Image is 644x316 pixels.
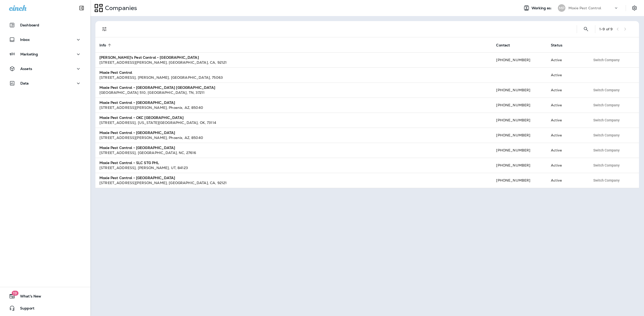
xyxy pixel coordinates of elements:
[496,43,510,47] span: Contact
[15,294,41,300] span: What's New
[99,43,106,47] span: Info
[591,146,622,154] button: Switch Company
[547,113,587,128] td: Active
[20,81,29,85] p: Data
[99,24,109,34] button: Filters
[99,145,175,150] strong: Moxie Pest Control - [GEOGRAPHIC_DATA]
[5,49,85,59] button: Marketing
[593,164,620,167] span: Switch Company
[593,179,620,182] span: Switch Company
[568,6,601,10] p: Moxie Pest Control
[99,55,199,60] strong: [PERSON_NAME]'s Pest Control - [GEOGRAPHIC_DATA]
[99,90,488,95] div: [GEOGRAPHIC_DATA] 510 , [GEOGRAPHIC_DATA] , TN , 37211
[492,52,547,67] td: [PHONE_NUMBER]
[558,4,565,12] div: MP
[591,162,622,169] button: Switch Company
[492,173,547,188] td: [PHONE_NUMBER]
[591,86,622,94] button: Switch Company
[599,27,613,31] div: 1 - 9 of 9
[593,118,620,122] span: Switch Company
[547,158,587,173] td: Active
[5,64,85,74] button: Assets
[492,83,547,98] td: [PHONE_NUMBER]
[492,143,547,158] td: [PHONE_NUMBER]
[551,43,562,47] span: Status
[99,43,113,47] span: Info
[99,150,488,155] div: [STREET_ADDRESS] , [GEOGRAPHIC_DATA] , NC , 27616
[75,3,89,13] button: Collapse Sidebar
[591,116,622,124] button: Switch Company
[5,35,85,45] button: Inbox
[99,120,488,125] div: [STREET_ADDRESS] , [US_STATE][GEOGRAPHIC_DATA] , OK , 73114
[591,101,622,109] button: Switch Company
[20,38,30,42] p: Inbox
[551,43,569,47] span: Status
[99,115,184,120] strong: Moxie Pest Control - OKC [GEOGRAPHIC_DATA]
[547,143,587,158] td: Active
[547,67,587,83] td: Active
[99,60,488,65] div: [STREET_ADDRESS][PERSON_NAME] , [GEOGRAPHIC_DATA] , CA , 92121
[492,128,547,143] td: [PHONE_NUMBER]
[12,291,18,296] span: 19
[593,133,620,137] span: Switch Company
[547,98,587,113] td: Active
[591,131,622,139] button: Switch Company
[20,52,38,56] p: Marketing
[593,148,620,152] span: Switch Company
[99,70,132,75] strong: Moxie Pest Control
[591,56,622,64] button: Switch Company
[5,303,85,313] button: Support
[99,176,175,180] strong: Moxie Pest Control - [GEOGRAPHIC_DATA]
[492,158,547,173] td: [PHONE_NUMBER]
[5,20,85,30] button: Dashboard
[99,75,488,80] div: [STREET_ADDRESS] , [PERSON_NAME] , [GEOGRAPHIC_DATA] , 75063
[99,130,175,135] strong: Moxie Pest Control - [GEOGRAPHIC_DATA]
[5,291,85,301] button: 19What's New
[99,135,488,140] div: [STREET_ADDRESS][PERSON_NAME] , Phoenix , AZ , 85040
[593,103,620,107] span: Switch Company
[99,85,215,90] strong: Moxie Pest Control - [GEOGRAPHIC_DATA] [GEOGRAPHIC_DATA]
[99,100,175,105] strong: Moxie Pest Control - [GEOGRAPHIC_DATA]
[99,161,159,165] strong: Moxie Pest Control - SLC STG PHL
[103,4,137,12] p: Companies
[99,165,488,170] div: [STREET_ADDRESS] , [PERSON_NAME] , UT , 84123
[5,78,85,88] button: Data
[547,83,587,98] td: Active
[581,24,591,34] button: Search Companies
[99,180,488,185] div: [STREET_ADDRESS][PERSON_NAME] , [GEOGRAPHIC_DATA] , CA , 92121
[99,105,488,110] div: [STREET_ADDRESS][PERSON_NAME] , Phoenix , AZ , 85040
[547,173,587,188] td: Active
[593,58,620,62] span: Switch Company
[20,67,32,71] p: Assets
[15,306,34,312] span: Support
[593,88,620,92] span: Switch Company
[591,177,622,184] button: Switch Company
[496,43,516,47] span: Contact
[20,23,39,27] p: Dashboard
[630,4,639,13] button: Settings
[492,98,547,113] td: [PHONE_NUMBER]
[547,52,587,67] td: Active
[547,128,587,143] td: Active
[492,113,547,128] td: [PHONE_NUMBER]
[532,6,553,10] span: Working as:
